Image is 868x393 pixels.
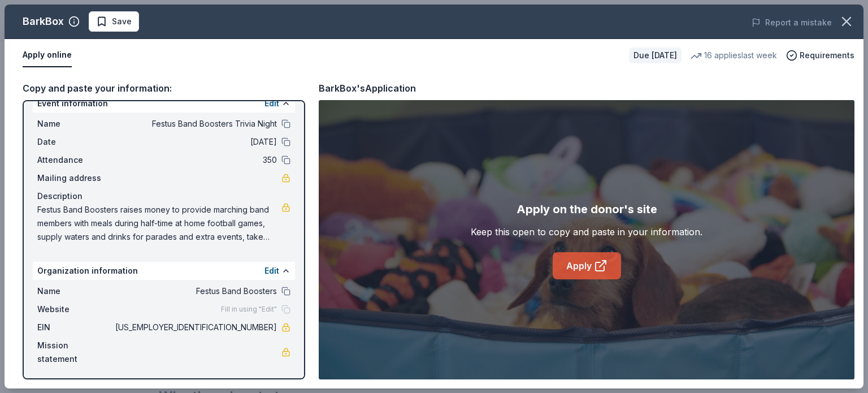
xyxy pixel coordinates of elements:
div: Keep this open to copy and paste in your information. [471,225,702,239]
span: [DATE] [113,135,277,149]
div: Organization information [33,262,295,280]
span: Festus Band Boosters [113,284,277,298]
span: Name [37,117,113,131]
button: Apply online [23,44,72,67]
span: [US_EMPLOYER_IDENTIFICATION_NUMBER] [113,321,277,334]
div: Copy and paste your information: [23,81,305,96]
span: Fill in using "Edit" [221,305,277,314]
span: Mailing address [37,171,113,185]
span: Requirements [800,49,854,62]
button: Edit [264,97,279,110]
span: Website [37,303,113,316]
div: BarkBox's Application [319,81,416,96]
div: Event information [33,94,295,113]
span: Festus Band Boosters Trivia Night [113,117,277,131]
button: Requirements [786,49,854,62]
span: Mission statement [37,339,113,366]
div: BarkBox [23,12,64,31]
span: Save [112,15,132,28]
span: Festus Band Boosters raises money to provide marching band members with meals during half-time at... [37,203,281,244]
span: Date [37,135,113,149]
div: Due [DATE] [629,47,682,63]
div: Apply on the donor's site [517,200,657,218]
button: Edit [264,264,279,278]
button: Save [89,11,139,32]
a: Apply [553,252,621,279]
span: Attendance [37,153,113,167]
button: Report a mistake [752,16,832,29]
span: 350 [113,153,277,167]
span: EIN [37,321,113,334]
div: Description [37,189,290,203]
span: Name [37,284,113,298]
div: 16 applies last week [691,49,777,62]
